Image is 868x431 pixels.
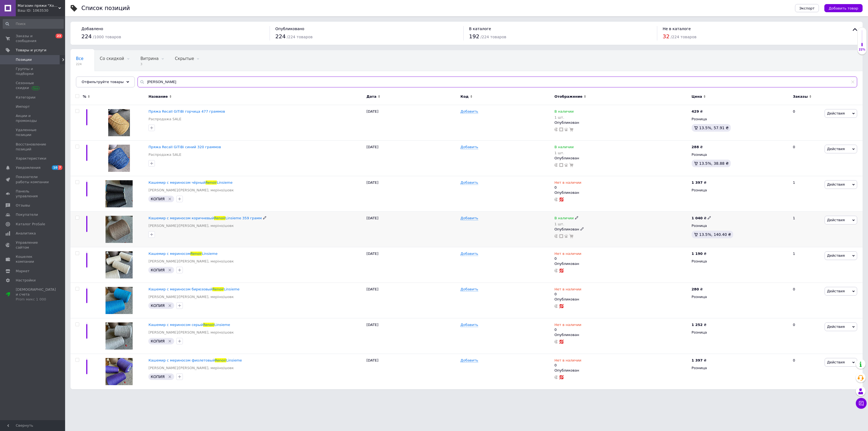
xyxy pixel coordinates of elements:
[16,287,56,302] span: [DEMOGRAPHIC_DATA] и счета
[692,216,703,220] b: 1 040
[692,152,788,157] div: Розница
[461,323,478,327] span: Добавить
[106,180,133,207] img: Кашемир с мериносом чёрный Renoir Linsieme
[366,94,376,99] span: Дата
[827,182,845,186] span: Действия
[141,56,159,61] span: Витрина
[16,189,50,199] span: Панель управления
[365,176,459,212] div: [DATE]
[16,222,45,227] span: Каталог ProSale
[554,252,581,257] span: Нет в наличии
[16,104,30,109] span: Импорт
[365,105,459,141] div: [DATE]
[148,180,232,185] a: Кашемир с мериносом чёрныйRenoirLinsieme
[365,318,459,354] div: [DATE]
[554,216,574,222] span: В наличии
[16,278,36,283] span: Настройки
[461,145,478,149] span: Добавить
[692,109,703,114] div: ₴
[365,141,459,176] div: [DATE]
[480,35,506,39] span: / 224 товаров
[554,332,689,337] div: Опубликован
[827,360,845,364] span: Действия
[224,287,240,291] span: Linsieme
[469,33,479,40] span: 192
[3,19,64,29] input: Поиск
[16,142,50,152] span: Восстановление позиций
[76,56,84,61] span: Все
[554,222,579,226] div: 1 шт.
[692,330,788,335] div: Розница
[206,180,217,185] span: Renoir
[554,120,689,125] div: Опубликован
[151,303,165,308] span: КОПИЯ
[148,109,225,113] span: Пряжа ReсаІІ GіТіВі горчица 477 граммов
[699,161,729,166] span: 13.5%, 38.88 ₴
[141,62,159,66] span: 3
[138,77,857,87] input: Поиск по названию позиции, артикулу и поисковым запросам
[148,252,190,256] span: Кашемир с мериносом
[663,33,669,40] span: 32
[461,216,478,220] span: Добавить
[106,251,133,278] img: Кашемир с мериносом Renoir Linsieme
[365,212,459,247] div: [DATE]
[692,117,788,122] div: Розница
[16,128,50,137] span: Удаленные позиции
[148,366,234,370] a: [PERSON_NAME]/[PERSON_NAME], меріно/шовк
[554,368,689,373] div: Опубликован
[16,254,50,264] span: Кошелек компании
[554,251,581,261] div: 0
[554,180,581,186] span: Нет в наличии
[58,165,62,170] span: 7
[16,212,38,217] span: Покупатели
[81,33,92,40] span: 224
[148,180,205,185] span: Кашемир с мериносом чёрный
[76,62,84,66] span: 224
[461,252,478,256] span: Добавить
[692,94,702,99] span: Цена
[93,35,121,39] span: / 1000 товаров
[16,66,50,76] span: Группы и подборки
[215,358,226,362] span: Renoir
[827,147,845,151] span: Действия
[81,27,103,31] span: Добавлено
[16,34,50,43] span: Заказы и сообщения
[151,339,165,343] span: КОПИЯ
[16,95,36,100] span: Категории
[554,115,574,119] div: 1 шт.
[100,56,124,61] span: Со скидкой
[790,354,823,389] div: 0
[148,145,221,149] span: Пряжа ReсаІІ GіТіВі синий 320 граммов
[16,113,50,123] span: Акции и промокоды
[225,216,262,220] span: Linsieme 359 грамм
[18,3,58,8] span: Магазин пряжи "Хомяк"
[56,34,62,38] span: 23
[795,4,819,12] button: Экспорт
[461,287,478,291] span: Добавить
[461,109,478,114] span: Добавить
[461,358,478,363] span: Добавить
[148,216,214,220] span: Кашемир с мериносом коричневый
[365,247,459,283] div: [DATE]
[554,261,689,266] div: Опубликован
[16,231,36,236] span: Аналитика
[790,105,823,141] div: 0
[106,358,133,385] img: Кашемир с мериносом фиолетовый Renoir Linsieme
[214,323,230,327] span: Linsieme
[168,375,172,379] svg: Удалить метку
[212,287,224,291] span: Renoir
[365,283,459,318] div: [DATE]
[827,325,845,329] span: Действия
[83,94,86,99] span: %
[108,109,130,136] img: Пряжа ReсаІІ GіТіВі горчица 477 граммов
[554,180,581,190] div: 0
[692,358,707,363] div: ₴
[829,6,858,10] span: Добавить товар
[692,216,711,221] div: ₴
[692,109,699,113] b: 429
[554,94,582,99] span: Отображение
[151,197,165,201] span: КОПИЯ
[554,287,581,293] span: Нет в наличии
[554,323,581,328] span: Нет в наличии
[692,366,788,370] div: Розница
